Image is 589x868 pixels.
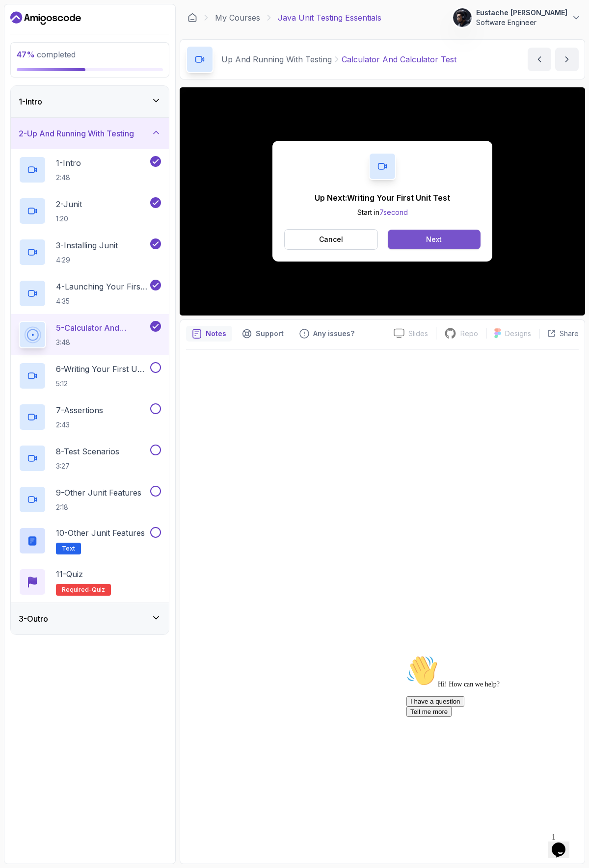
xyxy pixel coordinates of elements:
[56,502,141,512] p: 2:18
[56,173,81,183] p: 2:48
[56,239,118,251] p: 3 - Installing Junit
[19,613,48,625] h3: 3 - Outro
[10,10,81,26] a: Dashboard
[19,403,161,431] button: 7-Assertions2:43
[221,53,332,65] p: Up And Running With Testing
[17,50,76,59] span: completed
[11,603,169,634] button: 3-Outro
[56,379,148,389] p: 5:12
[56,363,148,375] p: 6 - Writing Your First Unit Test
[56,255,118,265] p: 4:29
[408,329,428,339] p: Slides
[56,487,141,499] p: 9 - Other Junit Features
[19,362,161,390] button: 6-Writing Your First Unit Test5:12
[402,651,579,824] iframe: chat widget
[19,445,161,472] button: 8-Test Scenarios3:27
[92,586,105,594] span: quiz
[186,326,232,342] button: notes button
[56,198,82,210] p: 2 - Junit
[215,12,260,24] a: My Courses
[17,50,35,59] span: 47 %
[19,486,161,513] button: 9-Other Junit Features2:18
[4,29,97,37] span: Hi! How can we help?
[19,156,161,184] button: 1-Intro2:48
[294,326,360,342] button: Feedback button
[319,235,343,244] p: Cancel
[56,322,148,334] p: 5 - Calculator And Calculator Test
[4,4,35,35] img: :wave:
[548,829,579,858] iframe: chat widget
[539,329,579,339] button: Share
[505,329,531,339] p: Designs
[236,326,290,342] button: Support button
[528,48,551,71] button: previous content
[256,329,284,339] p: Support
[56,420,103,430] p: 2:43
[313,329,354,339] p: Any issues?
[56,527,145,539] p: 10 - Other Junit Features
[56,338,148,347] p: 3:48
[187,13,197,23] a: Dashboard
[19,527,161,554] button: 10-Other Junit FeaturesText
[56,157,81,169] p: 1 - Intro
[11,86,169,117] button: 1-Intro
[426,235,442,244] div: Next
[19,280,161,307] button: 4-Launching Your First Test4:35
[19,197,161,225] button: 2-Junit1:20
[315,208,450,217] p: Start in
[560,329,579,339] p: Share
[460,329,478,339] p: Repo
[19,128,134,139] h3: 2 - Up And Running With Testing
[476,18,567,27] p: Software Engineer
[56,568,83,580] p: 11 - Quiz
[388,230,481,249] button: Next
[11,118,169,149] button: 2-Up And Running With Testing
[476,8,567,18] p: Eustache [PERSON_NAME]
[56,281,148,292] p: 4 - Launching Your First Test
[379,208,408,216] span: 7 second
[4,45,62,55] button: I have a question
[19,321,161,348] button: 5-Calculator And Calculator Test3:48
[180,87,585,316] iframe: 5 - Calculator and CalculatorTest
[62,545,75,552] span: Text
[56,296,148,306] p: 4:35
[342,53,456,65] p: Calculator And Calculator Test
[19,238,161,266] button: 3-Installing Junit4:29
[278,12,381,24] p: Java Unit Testing Essentials
[56,461,119,471] p: 3:27
[555,48,579,71] button: next content
[206,329,226,339] p: Notes
[453,8,581,27] button: user profile imageEustache [PERSON_NAME]Software Engineer
[19,568,161,596] button: 11-QuizRequired-quiz
[315,192,450,204] p: Up Next: Writing Your First Unit Test
[4,55,49,66] button: Tell me more
[62,586,92,594] span: Required-
[56,404,103,416] p: 7 - Assertions
[56,214,82,224] p: 1:20
[453,8,472,27] img: user profile image
[56,446,119,457] p: 8 - Test Scenarios
[4,4,181,66] div: 👋Hi! How can we help?I have a questionTell me more
[19,96,42,107] h3: 1 - Intro
[284,229,378,250] button: Cancel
